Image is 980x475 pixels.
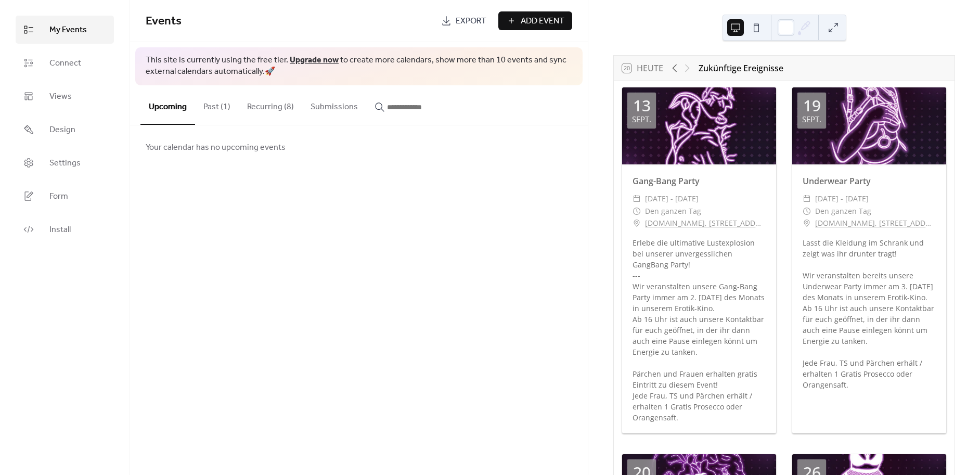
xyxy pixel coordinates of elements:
[622,175,776,187] div: Gang-Bang Party
[49,224,71,236] span: Install
[16,115,114,144] a: Design
[699,62,783,74] div: Zukünftige Ereignisse
[815,205,871,217] span: Den ganzen Tag
[815,192,869,205] span: [DATE] - [DATE]
[49,24,87,36] span: My Events
[645,217,766,229] a: [DOMAIN_NAME], [STREET_ADDRESS]
[633,98,651,113] div: 13
[803,192,811,205] div: ​
[239,85,302,124] button: Recurring (8)
[622,237,776,423] div: Erlebe die ultimative Lustexplosion bei unserer unvergesslichen GangBang Party! --- Wir veranstal...
[645,205,701,217] span: Den ganzen Tag
[16,182,114,210] a: Form
[632,115,651,123] div: Sept.
[803,205,811,217] div: ​
[146,55,572,78] span: This site is currently using the free tier. to create more calendars, show more than 10 events an...
[16,49,114,77] a: Connect
[633,217,641,229] div: ​
[16,82,114,110] a: Views
[645,192,699,205] span: [DATE] - [DATE]
[146,142,286,154] span: Your calendar has no upcoming events
[456,15,486,28] span: Export
[49,57,81,70] span: Connect
[195,85,239,124] button: Past (1)
[433,11,494,30] a: Export
[498,11,572,30] button: Add Event
[803,98,821,113] div: 19
[792,237,946,390] div: Lasst die Kleidung im Schrank und zeigt was ihr drunter tragt! Wir veranstalten bereits unsere Un...
[302,85,366,124] button: Submissions
[16,215,114,243] a: Install
[140,85,195,125] button: Upcoming
[16,16,114,44] a: My Events
[521,15,564,28] span: Add Event
[146,10,182,33] span: Events
[803,217,811,229] div: ​
[815,217,936,229] a: [DOMAIN_NAME], [STREET_ADDRESS]
[49,124,75,136] span: Design
[290,52,339,68] a: Upgrade now
[802,115,821,123] div: Sept.
[792,175,946,187] div: Underwear Party
[633,192,641,205] div: ​
[16,149,114,177] a: Settings
[49,157,81,170] span: Settings
[49,91,72,103] span: Views
[633,205,641,217] div: ​
[49,190,68,203] span: Form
